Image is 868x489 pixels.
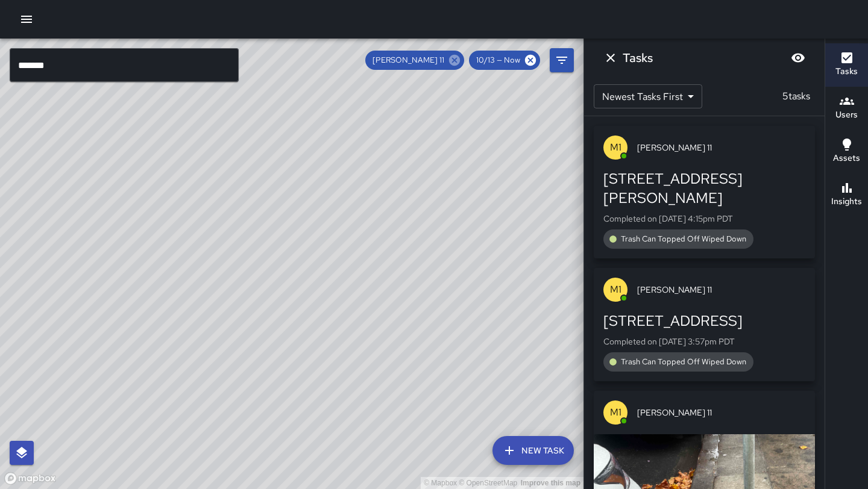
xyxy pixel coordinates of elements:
h6: Insights [831,195,862,208]
span: [PERSON_NAME] 11 [637,142,805,154]
button: Insights [825,173,868,217]
div: [PERSON_NAME] 11 [365,51,464,70]
p: M1 [610,282,621,297]
span: Trash Can Topped Off Wiped Down [614,356,753,368]
button: Tasks [825,43,868,87]
button: Assets [825,130,868,173]
p: M1 [610,405,621,420]
span: [PERSON_NAME] 11 [637,406,805,419]
div: Newest Tasks First [594,84,702,108]
h6: Tasks [623,48,653,67]
button: Blur [786,46,810,70]
button: M1[PERSON_NAME] 11[STREET_ADDRESS]Completed on [DATE] 3:57pm PDTTrash Can Topped Off Wiped Down [594,268,815,381]
span: [PERSON_NAME] 11 [365,54,451,66]
span: 10/13 — Now [469,54,527,66]
h6: Assets [833,152,860,165]
button: M1[PERSON_NAME] 11[STREET_ADDRESS][PERSON_NAME]Completed on [DATE] 4:15pm PDTTrash Can Topped Off... [594,126,815,258]
h6: Tasks [835,65,858,78]
div: 10/13 — Now [469,51,540,70]
button: Users [825,87,868,130]
p: Completed on [DATE] 3:57pm PDT [603,335,805,347]
span: Trash Can Topped Off Wiped Down [614,233,753,245]
h6: Users [835,108,858,122]
p: 5 tasks [778,89,815,104]
button: Dismiss [599,46,623,70]
span: [PERSON_NAME] 11 [637,284,805,296]
button: New Task [492,436,574,465]
div: [STREET_ADDRESS] [603,311,805,331]
p: M1 [610,140,621,155]
p: Completed on [DATE] 4:15pm PDT [603,213,805,225]
div: [STREET_ADDRESS][PERSON_NAME] [603,169,805,208]
button: Filters [550,48,574,72]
